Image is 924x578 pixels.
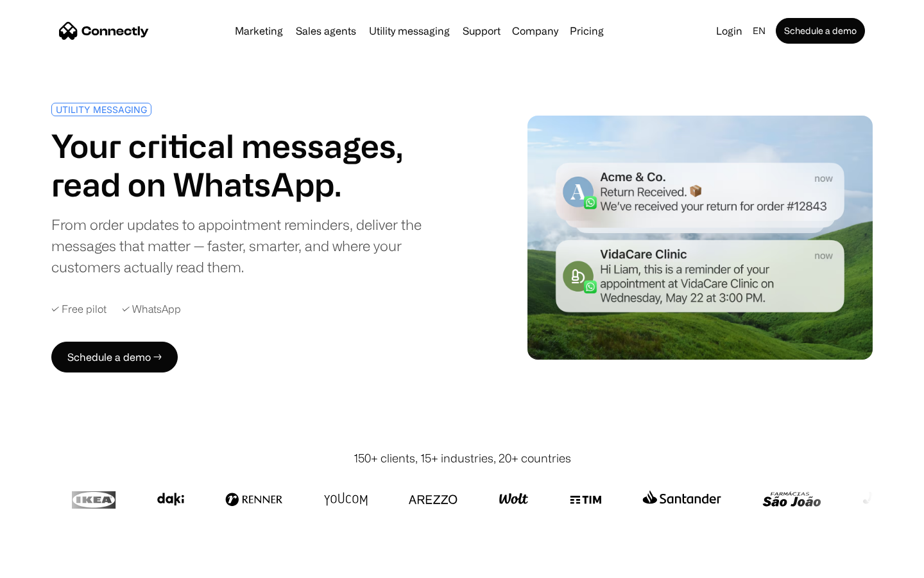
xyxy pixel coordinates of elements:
a: Login [711,22,748,40]
div: From order updates to appointment reminders, deliver the messages that matter — faster, smarter, ... [51,214,457,277]
a: Utility messaging [364,26,455,36]
ul: Language list [26,556,77,574]
h1: Your critical messages, read on WhatsApp. [51,127,457,204]
a: Support [458,26,506,36]
a: Schedule a demo [776,18,865,44]
div: Company [512,22,558,40]
aside: Language selected: English [13,554,77,574]
a: Marketing [230,26,288,36]
div: ✓ WhatsApp [122,303,181,315]
a: Sales agents [291,26,361,36]
div: UTILITY MESSAGING [56,105,147,114]
div: 150+ clients, 15+ industries, 20+ countries [354,450,571,467]
div: ✓ Free pilot [51,303,107,315]
a: Schedule a demo → [51,342,178,372]
div: en [753,22,766,40]
a: Pricing [565,26,609,36]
